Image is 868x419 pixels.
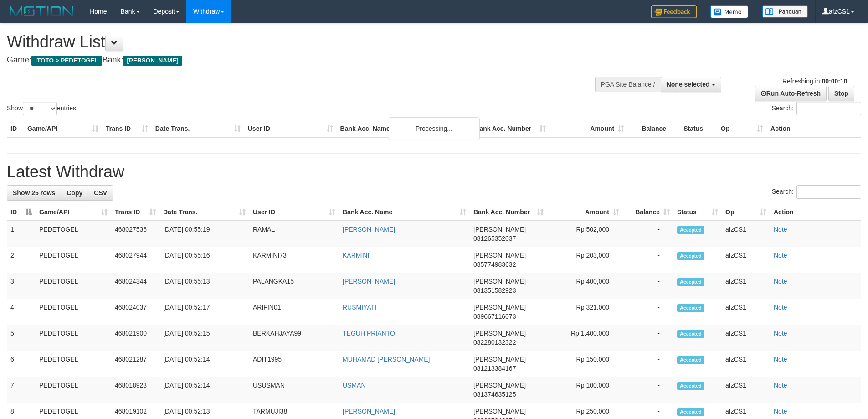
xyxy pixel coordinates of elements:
[249,377,339,403] td: USUSMAN
[722,351,770,377] td: afzCS1
[473,365,516,372] span: Copy 081213384167 to clipboard
[244,120,337,137] th: User ID
[623,351,673,377] td: -
[767,120,861,137] th: Action
[7,185,61,201] a: Show 25 rows
[772,185,861,199] label: Search:
[774,252,787,259] a: Note
[547,273,623,299] td: Rp 400,000
[7,33,570,51] h1: Withdraw List
[123,56,182,66] span: [PERSON_NAME]
[7,120,24,137] th: ID
[796,102,861,115] input: Search:
[623,377,673,403] td: -
[111,204,159,221] th: Trans ID: activate to sort column ascending
[722,204,770,221] th: Op: activate to sort column ascending
[547,377,623,403] td: Rp 100,000
[36,377,111,403] td: PEDETOGEL
[343,408,395,415] a: [PERSON_NAME]
[7,325,36,351] td: 5
[774,408,787,415] a: Note
[36,221,111,247] td: PEDETOGEL
[36,351,111,377] td: PEDETOGEL
[337,120,472,137] th: Bank Acc. Name
[36,204,111,221] th: Game/API: activate to sort column ascending
[7,204,36,221] th: ID: activate to sort column descending
[774,226,787,233] a: Note
[249,247,339,273] td: KARMINI73
[61,185,88,201] a: Copy
[623,273,673,299] td: -
[623,299,673,325] td: -
[774,278,787,285] a: Note
[473,252,526,259] span: [PERSON_NAME]
[159,325,249,351] td: [DATE] 00:52:15
[470,204,547,221] th: Bank Acc. Number: activate to sort column ascending
[547,351,623,377] td: Rp 150,000
[473,356,526,363] span: [PERSON_NAME]
[159,377,249,403] td: [DATE] 00:52:14
[159,299,249,325] td: [DATE] 00:52:17
[722,377,770,403] td: afzCS1
[111,377,159,403] td: 468018923
[111,299,159,325] td: 468024037
[249,273,339,299] td: PALANGKA15
[661,77,721,92] button: None selected
[677,278,704,286] span: Accepted
[102,120,152,137] th: Trans ID
[677,356,704,364] span: Accepted
[159,221,249,247] td: [DATE] 00:55:19
[159,273,249,299] td: [DATE] 00:55:13
[677,382,704,390] span: Accepted
[473,235,516,242] span: Copy 081265352037 to clipboard
[722,273,770,299] td: afzCS1
[677,330,704,338] span: Accepted
[547,247,623,273] td: Rp 203,000
[473,330,526,337] span: [PERSON_NAME]
[755,86,827,101] a: Run Auto-Refresh
[111,221,159,247] td: 468027536
[822,78,847,85] strong: 00:00:10
[628,120,680,137] th: Balance
[796,185,861,199] input: Search:
[677,408,704,416] span: Accepted
[828,86,854,101] a: Stop
[67,189,82,197] span: Copy
[7,351,36,377] td: 6
[473,226,526,233] span: [PERSON_NAME]
[471,120,550,137] th: Bank Acc. Number
[623,221,673,247] td: -
[111,273,159,299] td: 468024344
[343,278,395,285] a: [PERSON_NAME]
[7,5,76,18] img: MOTION_logo.png
[249,221,339,247] td: RAMAL
[722,221,770,247] td: afzCS1
[31,56,102,66] span: ITOTO > PEDETOGEL
[36,273,111,299] td: PEDETOGEL
[343,330,395,337] a: TEGUH PRIANTO
[473,261,516,268] span: Copy 085774983632 to clipboard
[7,56,570,65] h4: Game: Bank:
[36,325,111,351] td: PEDETOGEL
[547,299,623,325] td: Rp 321,000
[623,204,673,221] th: Balance: activate to sort column ascending
[159,351,249,377] td: [DATE] 00:52:14
[547,325,623,351] td: Rp 1,400,000
[623,325,673,351] td: -
[473,382,526,389] span: [PERSON_NAME]
[13,189,55,197] span: Show 25 rows
[547,221,623,247] td: Rp 502,000
[651,5,697,18] img: Feedback.jpg
[473,408,526,415] span: [PERSON_NAME]
[7,221,36,247] td: 1
[473,278,526,285] span: [PERSON_NAME]
[159,247,249,273] td: [DATE] 00:55:16
[550,120,628,137] th: Amount
[774,304,787,311] a: Note
[7,102,76,115] label: Show entries
[152,120,244,137] th: Date Trans.
[774,330,787,337] a: Note
[473,313,516,320] span: Copy 089667116073 to clipboard
[94,189,107,197] span: CSV
[249,325,339,351] td: BERKAHJAYA99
